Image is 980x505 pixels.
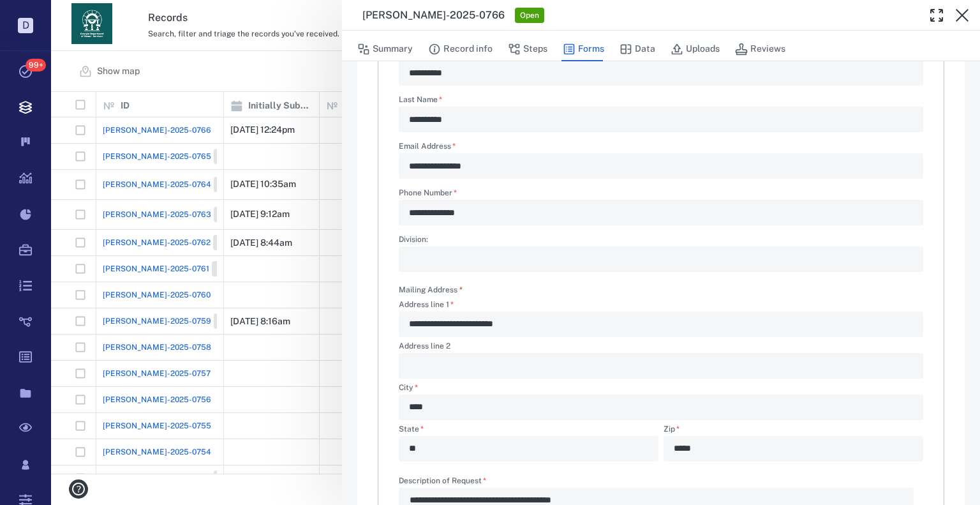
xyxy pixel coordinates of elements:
[664,425,923,436] label: Zip
[563,37,604,61] button: Forms
[399,96,923,107] label: Last Name
[517,10,542,21] span: Open
[26,59,46,72] span: 99+
[399,384,923,395] label: City
[399,236,923,246] label: Division:
[924,3,949,28] button: Toggle Fullscreen
[508,37,547,61] button: Steps
[459,285,463,294] span: required
[620,37,655,61] button: Data
[949,3,975,28] button: Close
[399,301,923,312] label: Address line 1
[399,425,658,436] label: State
[399,477,923,488] label: Description of Request
[399,189,923,200] label: Phone Number
[29,9,55,20] span: Help
[399,107,923,132] div: Last Name
[671,37,720,61] button: Uploads
[357,37,413,61] button: Summary
[399,246,923,272] div: Division:
[399,285,463,296] label: Mailing Address
[399,142,923,153] label: Email Address
[399,60,923,86] div: First Name
[399,200,923,225] div: Phone Number
[399,342,923,353] label: Address line 2
[362,8,505,23] h3: [PERSON_NAME]-2025-0766
[18,18,33,33] p: D
[428,37,493,61] button: Record info
[735,37,785,61] button: Reviews
[399,153,923,179] div: Email Address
